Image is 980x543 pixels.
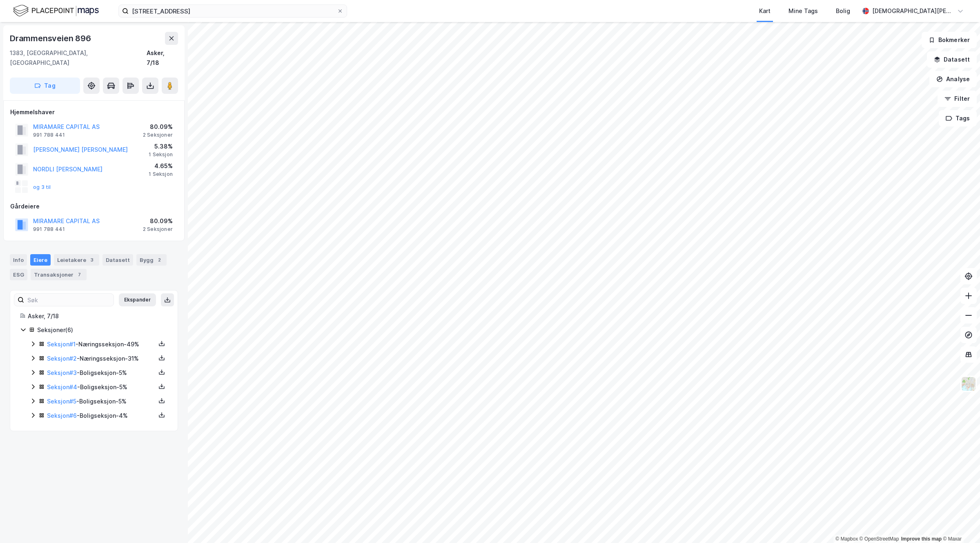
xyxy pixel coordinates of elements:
a: OpenStreetMap [860,536,899,542]
div: 80.09% [143,122,173,132]
a: Seksjon#1 [47,341,76,348]
iframe: Chat Widget [939,504,980,543]
div: Asker, 7/18 [28,311,168,321]
button: Bokmerker [922,32,977,48]
div: Leietakere [54,254,99,266]
div: 1383, [GEOGRAPHIC_DATA], [GEOGRAPHIC_DATA] [10,48,147,68]
div: Gårdeiere [10,202,178,211]
div: Datasett [102,254,133,266]
a: Seksjon#5 [47,398,76,405]
img: Z [961,376,976,392]
div: Eiere [30,254,51,266]
button: Analyse [929,71,977,87]
div: 80.09% [143,216,173,226]
a: Seksjon#3 [47,369,77,376]
div: Info [10,254,27,266]
div: 991 788 441 [33,226,65,233]
div: ESG [10,269,27,280]
img: logo.f888ab2527a4732fd821a326f86c7f29.svg [13,4,99,18]
div: - Næringsseksjon - 49% [47,339,156,349]
div: - Boligseksjon - 4% [47,411,156,421]
button: Ekspander [119,293,156,306]
a: Seksjon#2 [47,355,77,362]
a: Mapbox [835,536,858,542]
div: 2 [155,256,163,264]
div: 4.65% [149,161,173,171]
div: - Boligseksjon - 5% [47,368,156,378]
button: Tag [10,78,80,94]
div: [DEMOGRAPHIC_DATA][PERSON_NAME] [872,6,954,16]
div: 5.38% [149,142,173,151]
div: - Boligseksjon - 5% [47,382,156,392]
input: Søk på adresse, matrikkel, gårdeiere, leietakere eller personer [129,5,337,17]
div: Mine Tags [788,6,818,16]
div: Bygg [136,254,167,266]
div: Seksjoner ( 6 ) [37,325,168,335]
div: 1 Seksjon [149,171,173,177]
div: 2 Seksjoner [143,132,173,138]
div: 2 Seksjoner [143,226,173,233]
div: Drammensveien 896 [10,32,93,45]
button: Tags [939,110,977,126]
div: 7 [75,270,83,279]
a: Seksjon#6 [47,412,77,419]
div: 991 788 441 [33,132,65,138]
a: Improve this map [901,536,942,542]
div: - Boligseksjon - 5% [47,397,156,406]
button: Datasett [927,51,977,68]
a: Seksjon#4 [47,383,77,390]
input: Søk [24,294,114,306]
div: 1 Seksjon [149,151,173,158]
div: Asker, 7/18 [147,48,178,68]
div: Transaksjoner [31,269,87,280]
div: - Næringsseksjon - 31% [47,354,156,363]
div: Hjemmelshaver [10,107,178,117]
div: 3 [88,256,96,264]
div: Kart [759,6,771,16]
div: Bolig [836,6,850,16]
button: Filter [938,91,977,107]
